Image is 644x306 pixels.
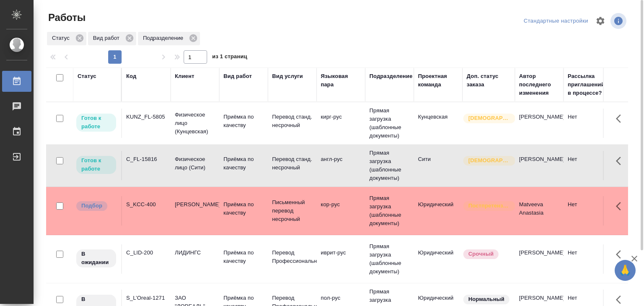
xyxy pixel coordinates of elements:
td: Нет [563,151,612,180]
td: Прямая загрузка (шаблонные документы) [365,102,414,144]
div: KUNZ_FL-5805 [126,113,166,121]
p: Физическое лицо (Кунцевская) [175,111,215,136]
p: Подразделение [143,34,186,42]
div: Исполнитель назначен, приступать к работе пока рано [75,249,117,268]
span: из 1 страниц [212,52,247,64]
div: Подразделение [369,72,413,80]
div: Проектная команда [418,72,458,89]
button: Здесь прячутся важные кнопки [611,151,631,171]
div: Автор последнего изменения [519,72,559,97]
div: split button [522,15,590,28]
td: Юридический [414,244,462,274]
td: кор-рус [317,196,365,226]
p: Перевод станд. несрочный [272,113,312,130]
div: Статус [47,32,86,45]
button: Здесь прячутся важные кнопки [611,196,631,216]
p: Приёмка по качеству [223,200,264,217]
p: Перевод Профессиональный [272,249,312,265]
td: Юридический [414,196,462,226]
p: [PERSON_NAME] [175,200,215,209]
p: Приёмка по качеству [223,155,264,172]
td: Нет [563,109,612,138]
div: Исполнитель может приступить к работе [75,113,117,132]
button: Здесь прячутся важные кнопки [611,244,631,265]
p: Письменный перевод несрочный [272,198,312,223]
span: Работы [46,11,86,24]
div: Клиент [175,72,194,80]
td: кирг-рус [317,109,365,138]
td: иврит-рус [317,244,365,274]
span: 🙏 [618,262,632,279]
p: В ожидании [81,250,111,267]
p: Статус [52,34,73,42]
div: Вид работ [88,32,136,45]
div: Доп. статус заказа [467,72,511,89]
td: Прямая загрузка (шаблонные документы) [365,190,414,232]
td: Прямая загрузка (шаблонные документы) [365,145,414,187]
td: Matveeva Anastasia [515,196,563,226]
p: Постпретензионный [468,202,510,210]
p: Приёмка по качеству [223,113,264,130]
div: Рассылка приглашений в процессе? [568,72,608,97]
td: Сити [414,151,462,180]
td: англ-рус [317,151,365,180]
p: [DEMOGRAPHIC_DATA] [468,114,510,122]
div: Вид услуги [272,72,303,80]
div: Код [126,72,136,80]
p: Готов к работе [81,156,111,173]
span: Посмотреть информацию [610,13,628,29]
p: Подбор [81,202,102,210]
p: Вид работ [93,34,122,42]
div: Можно подбирать исполнителей [75,200,117,212]
td: [PERSON_NAME] [515,151,563,180]
div: Подразделение [138,32,200,45]
div: C_FL-15816 [126,155,166,163]
td: Кунцевская [414,109,462,138]
div: Исполнитель может приступить к работе [75,155,117,175]
div: S_KCC-400 [126,200,166,209]
td: Прямая загрузка (шаблонные документы) [365,238,414,280]
p: Нормальный [468,295,504,303]
button: 🙏 [615,260,636,281]
div: S_L’Oreal-1271 [126,294,166,302]
p: Физическое лицо (Сити) [175,155,215,172]
p: Готов к работе [81,114,111,131]
p: ЛИДИНГС [175,249,215,257]
div: Языковая пара [321,72,361,89]
p: Приёмка по качеству [223,249,264,265]
span: Настроить таблицу [590,11,610,31]
td: [PERSON_NAME] [515,109,563,138]
p: [DEMOGRAPHIC_DATA] [468,156,510,165]
p: Перевод станд. несрочный [272,155,312,172]
div: Статус [78,72,96,80]
div: C_LID-200 [126,249,166,257]
p: Срочный [468,250,493,258]
td: Нет [563,244,612,274]
div: Вид работ [223,72,252,80]
td: [PERSON_NAME] [515,244,563,274]
td: Нет [563,196,612,226]
button: Здесь прячутся важные кнопки [611,109,631,129]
